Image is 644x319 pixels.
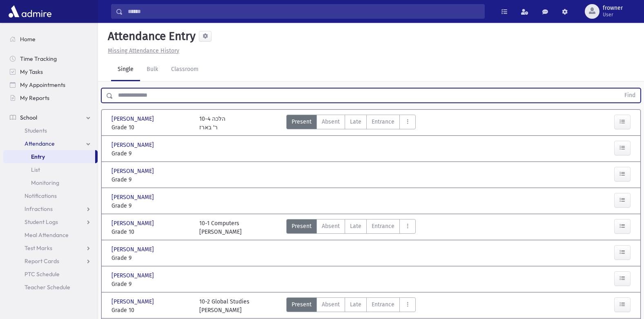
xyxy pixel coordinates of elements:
[3,281,98,294] a: Teacher Schedule
[25,270,60,278] span: PTC Schedule
[108,47,179,54] u: Missing Attendance History
[286,219,416,236] div: AttTypes
[603,11,623,18] span: User
[111,123,191,132] span: Grade 10
[3,255,98,268] a: Report Cards
[25,205,53,213] span: Infractions
[20,35,36,43] span: Home
[3,268,98,281] a: PTC Schedule
[3,163,98,176] a: List
[111,228,191,236] span: Grade 10
[3,33,98,46] a: Home
[25,244,52,252] span: Test Marks
[111,271,156,280] span: [PERSON_NAME]
[322,300,340,309] span: Absent
[322,117,340,126] span: Absent
[111,306,191,315] span: Grade 10
[111,167,156,175] span: [PERSON_NAME]
[3,189,98,202] a: Notifications
[3,91,98,104] a: My Reports
[25,140,55,147] span: Attendance
[372,222,394,230] span: Entrance
[25,192,57,199] span: Notifications
[111,202,191,210] span: Grade 9
[350,117,361,126] span: Late
[20,114,37,121] span: School
[20,55,57,62] span: Time Tracking
[20,94,49,102] span: My Reports
[3,137,98,150] a: Attendance
[372,117,394,126] span: Entrance
[3,150,95,163] a: Entry
[25,257,59,265] span: Report Cards
[111,175,191,184] span: Grade 9
[31,166,40,173] span: List
[619,89,640,102] button: Find
[105,47,179,54] a: Missing Attendance History
[3,52,98,65] a: Time Tracking
[292,117,312,126] span: Present
[111,141,156,149] span: [PERSON_NAME]
[111,115,156,123] span: [PERSON_NAME]
[292,300,312,309] span: Present
[3,124,98,137] a: Students
[322,222,340,230] span: Absent
[111,58,140,81] a: Single
[20,81,65,89] span: My Appointments
[111,245,156,254] span: [PERSON_NAME]
[603,5,623,11] span: frowner
[292,222,312,230] span: Present
[350,222,361,230] span: Late
[3,202,98,215] a: Infractions
[25,231,69,239] span: Meal Attendance
[31,153,45,160] span: Entry
[20,68,43,75] span: My Tasks
[3,241,98,255] a: Test Marks
[123,4,484,19] input: Search
[165,58,205,81] a: Classroom
[111,219,156,228] span: [PERSON_NAME]
[199,219,242,236] div: 10-1 Computers [PERSON_NAME]
[111,280,191,288] span: Grade 9
[286,115,416,132] div: AttTypes
[3,228,98,241] a: Meal Attendance
[140,58,165,81] a: Bulk
[25,284,70,291] span: Teacher Schedule
[3,215,98,228] a: Student Logs
[3,78,98,91] a: My Appointments
[31,179,59,186] span: Monitoring
[111,297,156,306] span: [PERSON_NAME]
[286,297,416,315] div: AttTypes
[3,111,98,124] a: School
[7,3,53,20] img: AdmirePro
[199,115,225,132] div: 10-4 הלכה ר' בארז
[111,254,191,262] span: Grade 9
[111,193,156,202] span: [PERSON_NAME]
[3,65,98,78] a: My Tasks
[111,149,191,158] span: Grade 9
[3,176,98,189] a: Monitoring
[25,127,47,134] span: Students
[105,29,196,43] h5: Attendance Entry
[25,218,58,226] span: Student Logs
[199,297,250,315] div: 10-2 Global Studies [PERSON_NAME]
